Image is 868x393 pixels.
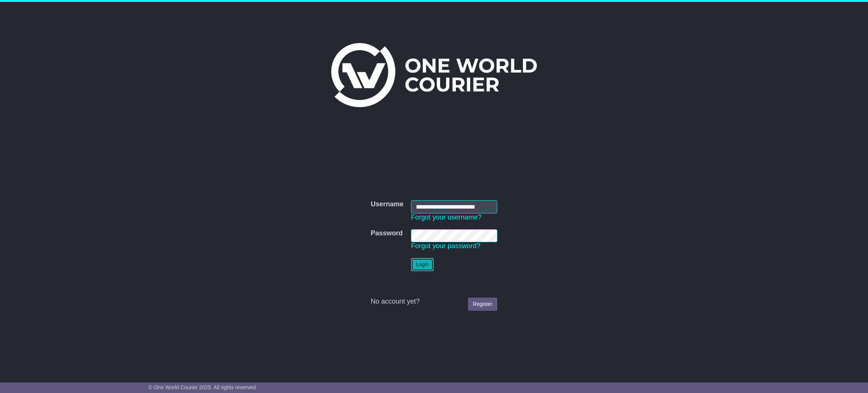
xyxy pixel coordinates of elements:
[411,258,434,271] button: Login
[411,242,480,250] a: Forgot your password?
[468,298,497,311] a: Register
[371,298,497,306] div: No account yet?
[371,229,403,238] label: Password
[371,200,403,209] label: Username
[411,213,481,221] a: Forgot your username?
[331,43,537,107] img: One World
[148,384,257,390] span: © One World Courier 2025. All rights reserved.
